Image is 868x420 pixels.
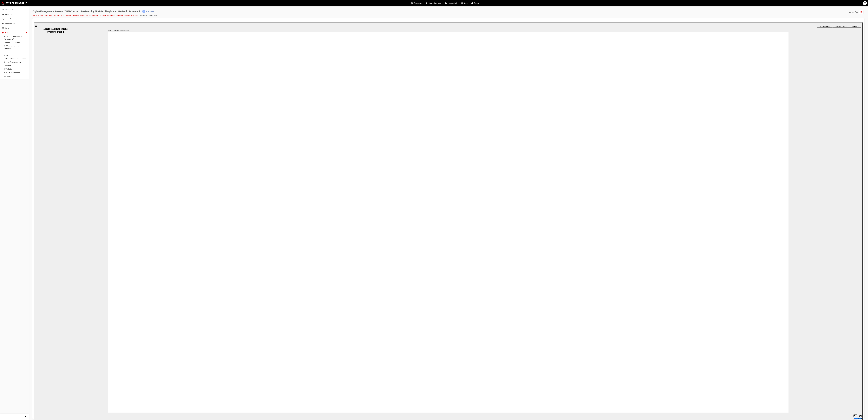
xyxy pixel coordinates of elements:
span: guage-icon [411,2,413,5]
a: search-iconSearch Learning [424,1,443,6]
button: DashboardAnalyticsSearch LearningProduct HubNews [1,7,28,31]
span: search-icon [426,2,428,5]
a: 1. MMAL Compliance [3,41,28,44]
button: CP [863,1,867,5]
button: volume [819,392,823,395]
label: Zoom to fit [824,395,828,401]
a: 3. Customer Excellence [3,50,28,54]
a: 8. Technical [3,67,28,71]
a: Engine Management Systems (EMS) Course 1: Pre-Learning Module 1 (Registered Mechanic Advanced) [66,14,138,16]
span: Learning Plan [848,11,858,13]
img: mmal [1,2,27,5]
span: Pages [474,2,479,5]
div: Pages [5,31,9,34]
button: Learning Plan [848,10,864,14]
button: Pages [1,31,28,35]
span: list-icon [861,11,862,14]
a: car-iconProduct Hub [443,1,459,6]
a: 2. MMAL Systems & Processes [3,44,28,50]
div: Analytics [5,13,12,16]
span: learningRecordVerb_ATTEMPT-icon [142,10,145,13]
a: 6. Parts & Accessories [3,60,28,64]
div: News [5,27,9,29]
span: Engine Management Systems (EMS) Course 1: Pre-Learning Module 1 (Registered Mechanic Advanced) [32,10,140,13]
span: pages-icon [2,32,4,34]
span: chart-icon [2,13,4,15]
span: Disclaimer [818,3,825,5]
a: News [1,26,28,30]
div: Product Hub [5,22,15,25]
span: Audio Preferences [801,3,813,5]
li: eLearning Module View [140,14,157,17]
a: Search Learning [1,17,28,21]
div: Attempted [146,10,154,13]
div: Dashboard [5,8,13,11]
div: Search Learning [5,18,17,20]
div: misc controls [818,390,827,397]
span: Dashboard [414,2,422,5]
button: Navigation Tips [783,2,798,5]
span: car-icon [445,2,447,5]
a: 7. Service [3,64,28,67]
span: car-icon [2,23,4,25]
span: Search Learning [429,2,441,5]
a: 4. Sales [3,54,28,57]
button: Audio Preferences [798,2,816,5]
span: news-icon [2,27,4,29]
span: guage-icon [2,9,4,11]
span: news-icon [461,2,463,5]
span: News [464,2,468,5]
a: 5. Fleet & Business Solutions [3,57,28,61]
span: up-icon [25,31,27,34]
span: prev-icon [25,415,27,418]
a: pages-iconPages [470,1,481,6]
span: pages-icon [472,2,473,5]
a: news-iconNews [459,1,470,6]
a: Analytics [1,12,28,17]
button: settings [824,392,827,395]
a: Dashboard [1,8,28,12]
a: All Pages [3,74,28,78]
span: Navigation Tips [785,3,796,5]
span: | [141,10,141,13]
button: Disclaimer [816,2,827,5]
span: CP [864,2,866,5]
span: Product Hub [447,2,457,5]
span: search-icon [2,18,4,20]
a: Product Hub [1,21,28,26]
input: volume [819,395,834,397]
a: 9. MyLH Information [3,71,28,74]
a: *COMPULSORY* Technician - Learning Plan 1 [32,14,64,16]
a: 0. Training Schedules & Management [3,35,28,41]
a: guage-iconDashboard [409,1,424,6]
